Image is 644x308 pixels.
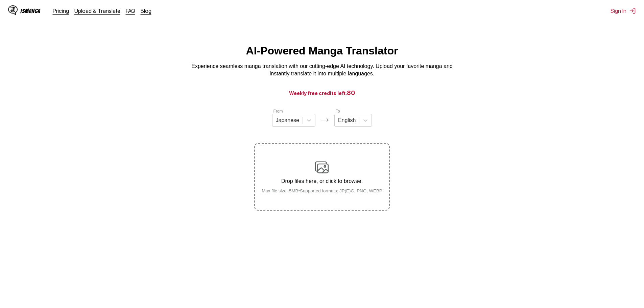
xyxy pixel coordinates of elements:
[16,89,628,97] h3: Weekly free credits left:
[336,109,340,114] label: To
[246,45,398,57] h1: AI-Powered Manga Translator
[611,7,636,14] button: Sign In
[347,89,355,96] span: 80
[187,63,457,78] p: Experience seamless manga translation with our cutting-edge AI technology. Upload your favorite m...
[8,5,53,16] a: IsManga LogoIsManga
[74,7,120,14] a: Upload & Translate
[141,7,151,14] a: Blog
[321,116,329,124] img: Languages icon
[53,7,69,14] a: Pricing
[273,109,283,114] label: From
[256,188,388,193] small: Max file size: 5MB • Supported formats: JP(E)G, PNG, WEBP
[8,5,18,15] img: IsManga Logo
[20,8,41,14] div: IsManga
[126,7,135,14] a: FAQ
[629,7,636,14] img: Sign out
[256,178,388,184] p: Drop files here, or click to browse.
